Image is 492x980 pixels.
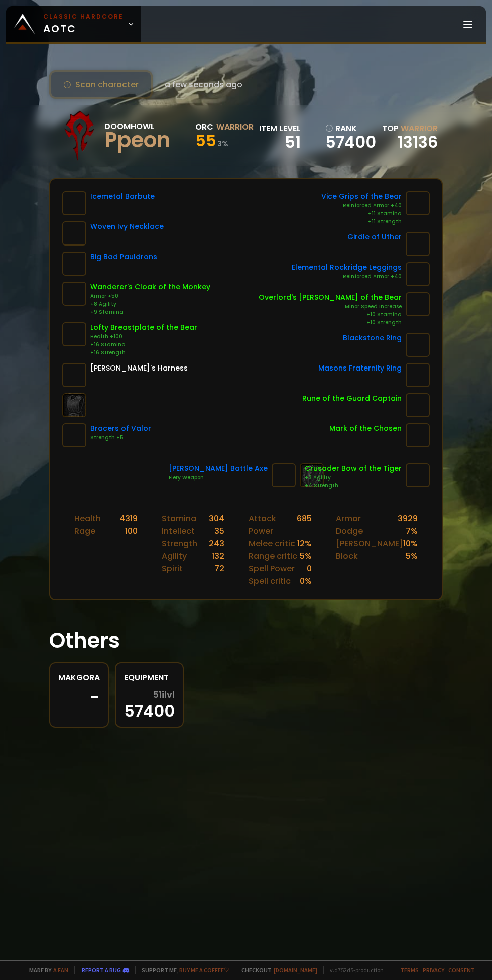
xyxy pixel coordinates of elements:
[214,525,224,537] div: 35
[49,625,443,656] h1: Others
[153,690,175,700] span: 51 ilvl
[329,423,402,434] div: Mark of the Chosen
[90,341,197,349] div: +16 Stamina
[43,12,124,21] small: Classic Hardcore
[336,525,363,537] div: Dodge
[259,292,402,303] div: Overlord's [PERSON_NAME] of the Bear
[336,512,361,525] div: Armor
[398,512,418,525] div: 3929
[406,463,430,487] img: item-15287
[406,550,418,562] div: 5 %
[249,550,297,562] div: Range critic
[90,292,210,300] div: Armor +50
[169,463,268,474] div: [PERSON_NAME] Battle Axe
[62,322,86,346] img: item-14924
[165,78,242,91] span: a few seconds ago
[62,252,86,276] img: item-9476
[119,512,138,525] div: 4319
[74,512,101,525] div: Health
[249,575,291,587] div: Spell critic
[90,363,188,374] div: [PERSON_NAME]'s Harness
[321,191,402,202] div: Vice Grips of the Bear
[58,671,100,684] div: Makgora
[53,966,68,974] a: a fan
[49,662,109,728] a: Makgora-
[74,525,95,537] div: Rage
[325,122,376,135] div: rank
[90,322,197,333] div: Lofty Breastplate of the Bear
[49,70,153,99] button: Scan character
[135,966,229,974] span: Support me,
[179,966,229,974] a: Buy me a coffee
[212,550,224,562] div: 132
[259,319,402,327] div: +10 Strength
[125,525,138,537] div: 100
[259,135,301,150] div: 51
[406,232,430,256] img: item-13077
[62,363,86,387] img: item-6125
[403,537,418,550] div: 10 %
[216,120,254,133] div: Warrior
[302,393,402,404] div: Rune of the Guard Captain
[406,262,430,286] img: item-17711
[90,423,151,434] div: Bracers of Valor
[300,575,312,587] div: 0 %
[209,512,224,525] div: 304
[23,966,68,974] span: Made by
[90,252,157,262] div: Big Bad Pauldrons
[169,474,268,482] div: Fiery Weapon
[62,423,86,447] img: item-16735
[162,562,183,575] div: Spirit
[305,463,402,474] div: Crusader Bow of the Tiger
[104,133,171,148] div: Ppeon
[162,550,187,562] div: Agility
[406,423,430,447] img: item-17774
[406,191,430,215] img: item-9640
[43,12,124,36] span: AOTC
[195,129,216,152] span: 55
[406,393,430,417] img: item-19120
[272,463,296,487] img: item-13003
[321,218,402,226] div: +11 Strength
[124,671,175,684] div: Equipment
[249,512,297,537] div: Attack Power
[406,363,430,387] img: item-9533
[321,202,402,210] div: Reinforced Armor +40
[401,122,438,134] span: Warrior
[162,525,195,537] div: Intellect
[400,966,419,974] a: Terms
[336,550,358,562] div: Block
[62,221,86,246] img: item-19159
[274,966,317,974] a: [DOMAIN_NAME]
[323,966,384,974] span: v. d752d5 - production
[90,300,210,308] div: +8 Agility
[382,122,438,135] div: Top
[259,122,301,135] div: item level
[325,135,376,150] a: 57400
[406,525,418,537] div: 7 %
[90,221,164,232] div: Woven Ivy Necklace
[406,333,430,357] img: item-17713
[90,349,197,357] div: +16 Strength
[124,690,175,719] div: 57400
[305,482,402,490] div: +4 Strength
[195,120,213,133] div: Orc
[343,333,402,343] div: Blackstone Ring
[162,537,197,550] div: Strength
[90,308,210,316] div: +9 Stamina
[214,562,224,575] div: 72
[259,303,402,311] div: Minor Speed Increase
[162,512,196,525] div: Stamina
[90,333,197,341] div: Health +100
[115,662,184,728] a: Equipment51ilvl57400
[82,966,121,974] a: Report a bug
[318,363,402,374] div: Masons Fraternity Ring
[292,262,402,273] div: Elemental Rockridge Leggings
[300,550,312,562] div: 5 %
[217,139,228,149] small: 3 %
[307,562,312,575] div: 0
[305,474,402,482] div: +3 Agility
[347,232,402,242] div: Girdle of Uther
[62,191,86,215] img: item-10763
[90,191,155,202] div: Icemetal Barbute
